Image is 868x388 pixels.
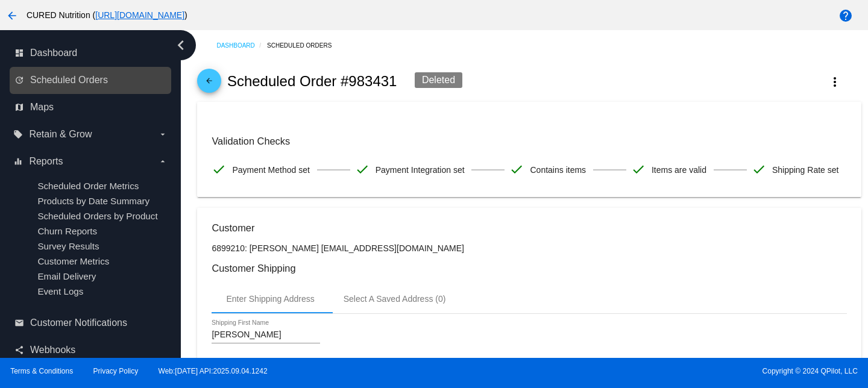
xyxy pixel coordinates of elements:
i: email [14,318,24,328]
a: Scheduled Orders [267,36,342,55]
a: Scheduled Orders by Product [37,211,157,221]
mat-icon: check [212,162,226,177]
span: Copyright © 2024 QPilot, LLC [444,367,858,375]
a: map Maps [14,98,168,117]
a: dashboard Dashboard [14,43,168,63]
mat-icon: help [838,8,853,23]
h3: Validation Checks [212,136,846,147]
a: Customer Metrics [37,256,109,266]
div: Enter Shipping Address [226,294,314,304]
i: update [14,75,24,85]
i: share [14,345,24,355]
span: Webhooks [30,345,75,355]
span: CURED Nutrition ( ) [27,10,187,20]
h2: Scheduled Order #983431 [227,73,397,90]
mat-icon: check [355,162,370,177]
div: Select A Saved Address (0) [344,294,446,304]
a: share Webhooks [14,340,168,360]
a: Event Logs [37,286,83,296]
i: local_offer [13,130,23,139]
span: Retain & Grow [29,129,92,140]
span: Customer Notifications [30,318,127,328]
i: dashboard [14,48,24,58]
i: arrow_drop_down [158,130,168,139]
mat-icon: more_vert [828,75,842,89]
span: Contains items [530,157,586,183]
a: Churn Reports [37,226,97,236]
a: Products by Date Summary [37,196,149,206]
a: Scheduled Order Metrics [37,181,139,191]
span: Scheduled Orders [30,75,108,86]
span: Dashboard [30,48,77,58]
a: Privacy Policy [93,367,139,375]
i: map [14,102,24,112]
span: Shipping Rate set [772,157,839,183]
a: Dashboard [216,36,267,55]
i: chevron_left [171,36,190,55]
mat-icon: check [752,162,766,177]
a: Web:[DATE] API:2025.09.04.1242 [159,367,268,375]
a: Survey Results [37,241,99,251]
a: update Scheduled Orders [14,70,168,90]
span: Payment Integration set [376,157,465,183]
mat-icon: check [509,162,524,177]
p: 6899210: [PERSON_NAME] [EMAIL_ADDRESS][DOMAIN_NAME] [212,243,846,253]
h3: Customer [212,222,846,234]
h3: Customer Shipping [212,263,846,274]
div: Deleted [415,72,462,88]
mat-icon: arrow_back [202,77,216,91]
mat-icon: check [631,162,646,177]
mat-icon: arrow_back [5,8,19,23]
span: Reports [29,156,63,167]
a: Email Delivery [37,271,96,281]
input: Shipping First Name [212,330,320,340]
a: Terms & Conditions [10,367,73,375]
i: equalizer [13,157,23,166]
a: email Customer Notifications [14,313,168,333]
span: Payment Method set [232,157,309,183]
a: [URL][DOMAIN_NAME] [95,10,184,20]
i: arrow_drop_down [158,157,168,166]
span: Items are valid [652,157,706,183]
span: Maps [30,102,54,113]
